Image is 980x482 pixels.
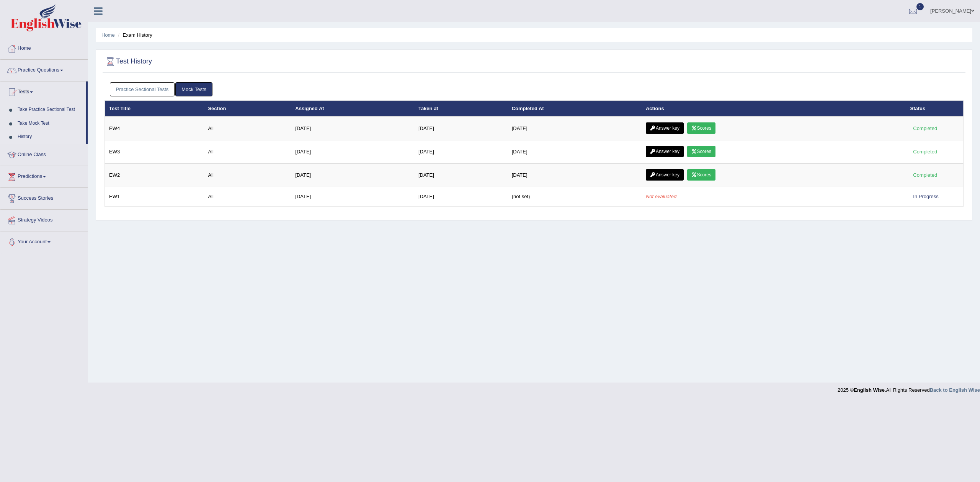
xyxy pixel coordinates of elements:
[291,187,414,207] td: [DATE]
[14,130,86,144] a: History
[910,124,940,132] div: Completed
[0,81,86,101] a: Tests
[906,101,964,117] th: Status
[414,164,508,187] td: [DATE]
[646,122,684,134] a: Answer key
[14,117,86,130] a: Take Mock Test
[687,146,715,157] a: Scores
[910,192,942,200] div: In Progress
[916,3,924,10] span: 1
[105,101,204,117] th: Test Title
[105,140,204,164] td: EW3
[854,387,886,393] strong: English Wise.
[14,103,86,117] a: Take Practice Sectional Test
[204,117,291,140] td: All
[414,117,508,140] td: [DATE]
[838,383,980,394] div: 2025 © All Rights Reserved
[910,171,940,179] div: Completed
[508,140,642,164] td: [DATE]
[110,82,175,96] a: Practice Sectional Tests
[646,194,676,199] em: Not evaluated
[291,101,414,117] th: Assigned At
[646,169,684,181] a: Answer key
[414,187,508,207] td: [DATE]
[105,187,204,207] td: EW1
[105,164,204,187] td: EW2
[0,188,88,207] a: Success Stories
[204,101,291,117] th: Section
[101,32,115,38] a: Home
[414,101,508,117] th: Taken at
[0,60,88,79] a: Practice Questions
[508,101,642,117] th: Completed At
[105,117,204,140] td: EW4
[646,146,684,157] a: Answer key
[291,140,414,164] td: [DATE]
[291,117,414,140] td: [DATE]
[687,122,715,134] a: Scores
[910,148,940,156] div: Completed
[930,387,980,393] a: Back to English Wise
[508,117,642,140] td: [DATE]
[0,231,88,251] a: Your Account
[204,140,291,164] td: All
[116,31,152,39] li: Exam History
[642,101,906,117] th: Actions
[204,164,291,187] td: All
[0,144,88,163] a: Online Class
[414,140,508,164] td: [DATE]
[175,82,212,96] a: Mock Tests
[0,166,88,185] a: Predictions
[105,56,152,67] h2: Test History
[508,164,642,187] td: [DATE]
[291,164,414,187] td: [DATE]
[0,210,88,229] a: Strategy Videos
[687,169,715,181] a: Scores
[204,187,291,207] td: All
[0,38,88,57] a: Home
[512,194,530,199] span: (not set)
